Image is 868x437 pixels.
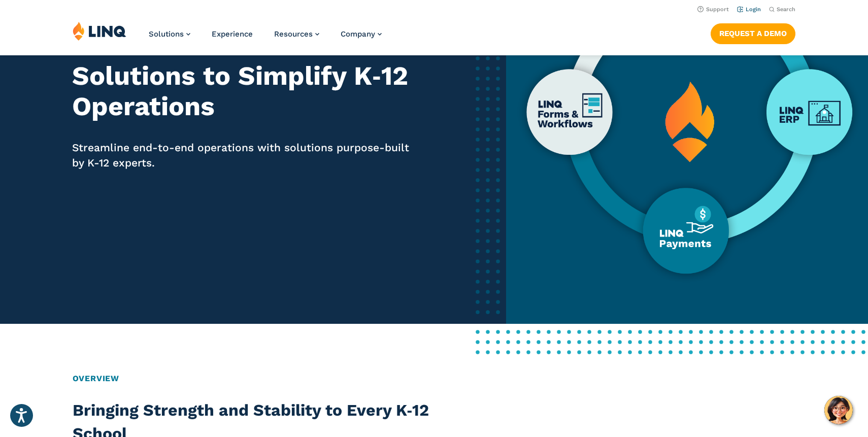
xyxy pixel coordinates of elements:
a: Resources [274,29,319,39]
h2: Overview [73,373,796,385]
a: Support [697,6,729,13]
a: Company [341,29,382,39]
a: Experience [212,29,253,39]
h2: Solutions to Simplify K‑12 Operations [72,61,414,122]
a: Request a Demo [711,23,795,44]
span: Solutions [149,29,184,39]
a: Login [737,6,761,13]
span: Resources [274,29,313,39]
a: Solutions [149,29,190,39]
nav: Button Navigation [711,21,795,44]
button: Hello, have a question? Let’s chat. [824,396,853,424]
span: Search [777,6,795,13]
p: Streamline end-to-end operations with solutions purpose-built by K-12 experts. [72,140,414,171]
nav: Primary Navigation [149,21,382,55]
button: Open Search Bar [769,6,795,13]
img: LINQ | K‑12 Software [73,21,126,41]
span: Company [341,29,375,39]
